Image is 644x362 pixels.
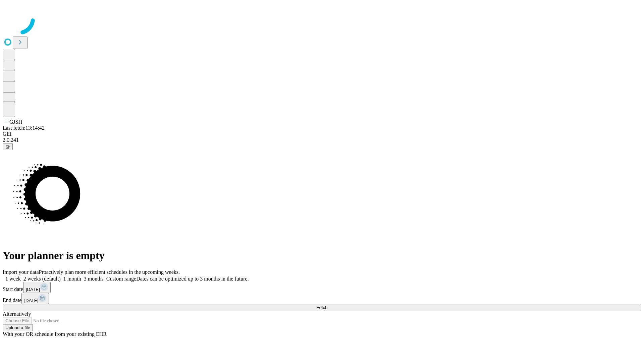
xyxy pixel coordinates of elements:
[3,282,641,293] div: Start date
[39,269,180,275] span: Proactively plan more efficient schedules in the upcoming weeks.
[3,331,107,337] span: With your OR schedule from your existing EHR
[3,293,641,304] div: End date
[21,293,49,304] button: [DATE]
[9,119,22,125] span: GJSH
[3,249,641,262] h1: Your planner is empty
[3,125,45,131] span: Last fetch: 13:14:42
[26,287,40,292] span: [DATE]
[3,311,31,317] span: Alternatively
[5,276,21,282] span: 1 week
[5,144,10,149] span: @
[3,131,641,137] div: GEI
[316,305,327,310] span: Fetch
[3,304,641,311] button: Fetch
[3,269,39,275] span: Import your data
[106,276,136,282] span: Custom range
[23,276,61,282] span: 2 weeks (default)
[84,276,104,282] span: 3 months
[3,324,33,331] button: Upload a file
[3,143,13,150] button: @
[23,282,51,293] button: [DATE]
[63,276,81,282] span: 1 month
[24,298,38,303] span: [DATE]
[3,137,641,143] div: 2.0.241
[136,276,249,282] span: Dates can be optimized up to 3 months in the future.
